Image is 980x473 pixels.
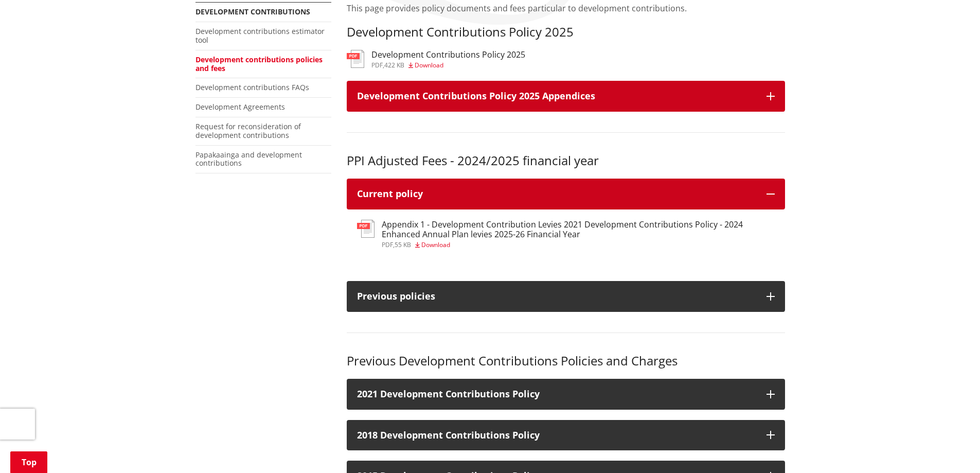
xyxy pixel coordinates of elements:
[195,102,285,112] a: Development Agreements
[933,430,970,467] iframe: Messenger Launcher
[347,153,785,168] h3: PPI Adjusted Fees - 2024/2025 financial year
[195,55,323,73] a: Development contributions policies and fees
[371,50,525,60] h3: Development Contributions Policy 2025
[357,91,756,101] h3: Development Contributions Policy 2025 Appendices
[195,26,325,45] a: Development contributions estimator tool
[357,220,775,248] a: Appendix 1 - Development Contribution Levies 2021 Development Contributions Policy - 2024 Enhance...
[357,189,756,199] div: Current policy
[195,150,302,168] a: Papakaainga and development contributions
[382,240,393,249] span: pdf
[347,50,525,68] a: Development Contributions Policy 2025 pdf,422 KB Download
[347,281,785,312] button: Previous policies
[357,291,756,302] div: Previous policies
[347,379,785,410] button: 2021 Development Contributions Policy
[421,240,450,249] span: Download
[347,25,785,40] h3: Development Contributions Policy 2025
[347,81,785,112] button: Development Contributions Policy 2025 Appendices
[395,240,411,249] span: 55 KB
[382,220,775,239] h3: Appendix 1 - Development Contribution Levies 2021 Development Contributions Policy - 2024 Enhance...
[195,121,301,140] a: Request for reconsideration of development contributions
[357,389,756,399] h3: 2021 Development Contributions Policy
[10,451,47,473] a: Top
[347,420,785,451] button: 2018 Development Contributions Policy
[384,61,404,69] span: 422 KB
[357,430,756,441] h3: 2018 Development Contributions Policy
[347,2,785,14] p: This page provides policy documents and fees particular to development contributions.
[347,50,364,68] img: document-pdf.svg
[357,220,375,238] img: document-pdf.svg
[195,7,310,16] a: Development contributions
[347,179,785,209] button: Current policy
[347,354,785,369] h3: Previous Development Contributions Policies and Charges
[371,61,383,69] span: pdf
[371,62,525,68] div: ,
[415,61,443,69] span: Download
[195,82,309,92] a: Development contributions FAQs
[382,242,775,248] div: ,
